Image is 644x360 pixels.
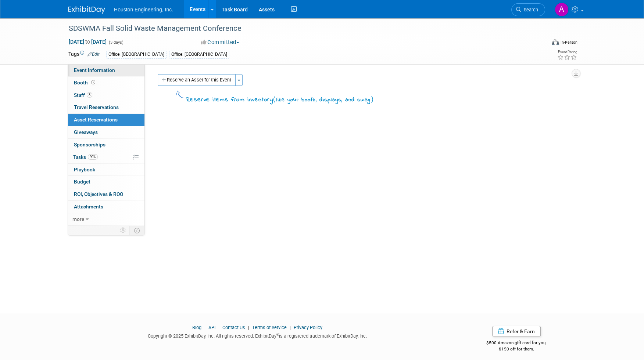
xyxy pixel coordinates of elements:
[87,52,100,57] a: Edit
[106,51,167,58] div: Office: [GEOGRAPHIC_DATA]
[208,325,215,330] a: API
[555,3,569,17] img: Ali Ringheimer
[88,154,98,160] span: 90%
[276,96,371,104] span: like your booth, displays, and swag
[276,332,279,337] sup: ®
[74,204,103,210] span: Attachments
[511,3,545,16] a: Search
[68,64,144,76] a: Event Information
[68,176,144,188] a: Budget
[114,7,173,12] span: Houston Engineering, Inc.
[68,164,144,176] a: Playbook
[74,191,123,197] span: ROI, Objectives & ROO
[557,50,577,54] div: Event Rating
[68,77,144,89] a: Booth
[74,179,90,185] span: Budget
[74,117,118,123] span: Asset Reservations
[68,151,144,163] a: Tasks90%
[74,142,105,148] span: Sponsorships
[84,39,91,45] span: to
[457,346,576,352] div: $150 off for them.
[294,325,322,330] a: Privacy Policy
[492,326,541,337] a: Refer & Earn
[74,104,119,110] span: Travel Reservations
[87,92,92,98] span: 3
[521,7,538,12] span: Search
[68,331,446,339] div: Copyright © 2025 ExhibitDay, Inc. All rights reserved. ExhibitDay is a registered trademark of Ex...
[552,39,559,45] img: Format-Inperson.png
[217,325,221,330] span: |
[288,325,293,330] span: |
[158,74,236,86] button: Reserve an Asset for this Event
[560,40,577,45] div: In-Person
[74,92,92,98] span: Staff
[186,95,374,105] div: Reserve items from inventory
[74,67,115,73] span: Event Information
[74,129,98,135] span: Giveaways
[68,188,144,200] a: ROI, Objectives & ROO
[68,6,105,14] img: ExhibitDay
[457,335,576,352] div: $500 Amazon gift card for you,
[74,80,97,86] span: Booth
[371,95,374,103] span: )
[66,22,534,35] div: SDSWMA Fall Solid Waste Management Conference
[68,39,107,45] span: [DATE] [DATE]
[74,167,95,172] span: Playbook
[273,95,276,103] span: (
[169,51,229,58] div: Office: [GEOGRAPHIC_DATA]
[222,325,245,330] a: Contact Us
[68,114,144,126] a: Asset Reservations
[68,201,144,213] a: Attachments
[130,226,145,235] td: Toggle Event Tabs
[72,216,84,222] span: more
[68,50,100,59] td: Tags
[68,139,144,151] a: Sponsorships
[68,213,144,225] a: more
[246,325,251,330] span: |
[68,126,144,138] a: Giveaways
[252,325,287,330] a: Terms of Service
[117,226,130,235] td: Personalize Event Tab Strip
[108,40,124,45] span: (3 days)
[198,39,242,46] button: Committed
[90,80,97,85] span: Booth not reserved yet
[73,154,98,160] span: Tasks
[192,325,201,330] a: Blog
[203,325,207,330] span: |
[502,38,577,49] div: Event Format
[68,89,144,101] a: Staff3
[68,101,144,113] a: Travel Reservations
